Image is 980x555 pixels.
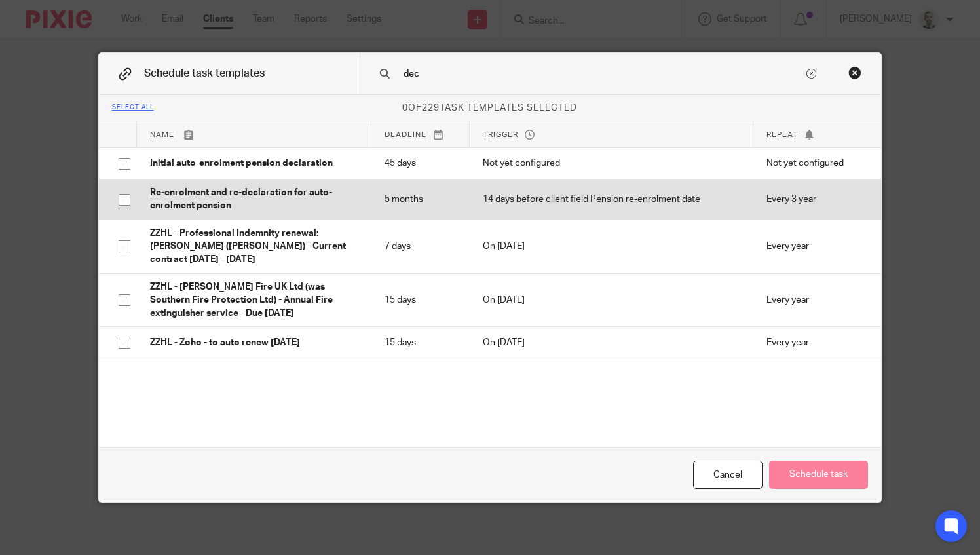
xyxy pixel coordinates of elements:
div: Select all [112,104,154,112]
p: On [DATE] [483,336,740,349]
span: Name [150,131,174,138]
span: 229 [422,104,440,113]
p: Deadline [385,129,457,140]
p: Initial auto-enrolment pension declaration [150,157,358,170]
p: Not yet configured [766,157,861,170]
p: Not yet configured [483,157,740,170]
p: 14 days before client field Pension re-enrolment date [483,193,740,206]
p: Trigger [483,129,740,140]
p: On [DATE] [483,240,740,253]
p: 15 days [385,294,457,307]
p: Re-enrolment and re-declaration for auto-enrolment pension [150,186,358,213]
p: On [DATE] [483,294,740,307]
p: 7 days [385,240,457,253]
input: Search task templates... [402,67,804,81]
p: Every year [766,336,861,349]
button: Schedule task [769,461,868,489]
p: Every 3 year [766,193,861,206]
div: Cancel [693,461,763,489]
p: of task templates selected [99,102,882,115]
p: Every year [766,294,861,307]
p: 5 months [385,193,457,206]
p: Repeat [766,129,861,140]
span: Schedule task templates [144,68,265,79]
div: Close this dialog window [848,66,861,79]
p: ZZHL - [PERSON_NAME] Fire UK Ltd (was Southern Fire Protection Ltd) - Annual Fire extinguisher se... [150,280,358,320]
p: ZZHL - Professional Indemnity renewal: [PERSON_NAME] ([PERSON_NAME]) - Current contract [DATE] - ... [150,227,358,267]
p: 15 days [385,336,457,349]
span: 0 [402,104,408,113]
p: Every year [766,240,861,253]
p: ZZHL - Zoho - to auto renew [DATE] [150,336,358,349]
p: 45 days [385,157,457,170]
